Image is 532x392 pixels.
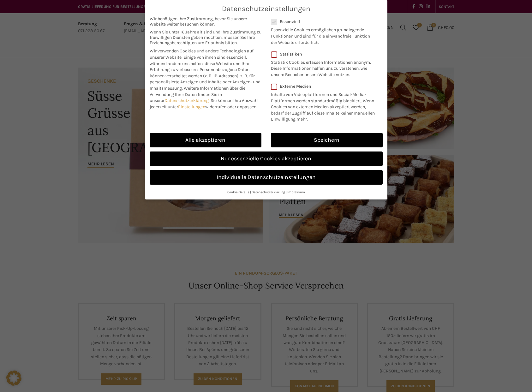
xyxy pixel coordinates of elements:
span: Wir verwenden Cookies und andere Technologien auf unserer Website. Einige von ihnen sind essenzie... [150,48,254,72]
a: Speichern [271,133,383,147]
a: Nur essenzielle Cookies akzeptieren [150,151,383,166]
span: Sie können Ihre Auswahl jederzeit unter widerrufen oder anpassen. [150,98,259,110]
span: Personenbezogene Daten können verarbeitet werden (z. B. IP-Adressen), z. B. für personalisierte A... [150,67,260,91]
p: Statistik Cookies erfassen Informationen anonym. Diese Informationen helfen uns zu verstehen, wie... [271,57,374,78]
a: Cookie-Details [227,190,249,194]
a: Datenschutzerklärung [252,190,285,194]
a: Datenschutzerklärung [164,98,209,103]
span: Wenn Sie unter 16 Jahre alt sind und Ihre Zustimmung zu freiwilligen Diensten geben möchten, müss... [150,29,261,45]
label: Statistiken [271,51,374,57]
p: Inhalte von Videoplattformen und Social-Media-Plattformen werden standardmäßig blockiert. Wenn Co... [271,89,379,122]
a: Alle akzeptieren [150,133,261,147]
label: Externe Medien [271,84,379,89]
span: Datenschutzeinstellungen [222,5,310,13]
span: Wir benötigen Ihre Zustimmung, bevor Sie unsere Website weiter besuchen können. [150,16,261,27]
a: Individuelle Datenschutzeinstellungen [150,170,383,185]
p: Essenzielle Cookies ermöglichen grundlegende Funktionen und sind für die einwandfreie Funktion de... [271,24,374,45]
a: Impressum [287,190,305,194]
span: Weitere Informationen über die Verwendung Ihrer Daten finden Sie in unserer . [150,86,245,103]
label: Essenziell [271,19,374,24]
a: Einstellungen [178,104,205,110]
